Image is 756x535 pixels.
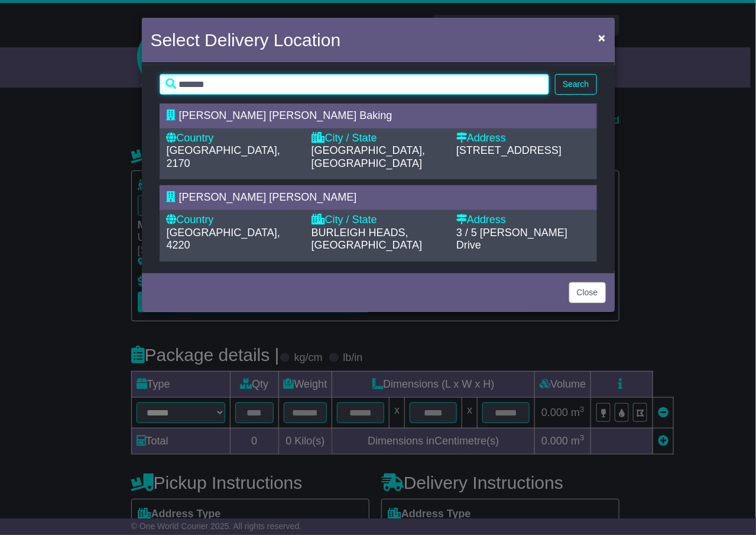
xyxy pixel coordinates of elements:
[312,132,444,145] div: City / State
[456,132,589,145] div: Address
[312,227,422,252] span: BURLEIGH HEADS, [GEOGRAPHIC_DATA]
[569,282,606,303] button: Close
[312,144,425,169] span: [GEOGRAPHIC_DATA], [GEOGRAPHIC_DATA]
[592,25,611,50] button: Close
[167,227,280,252] span: [GEOGRAPHIC_DATA], 4220
[312,214,444,227] div: City / State
[167,144,280,169] span: [GEOGRAPHIC_DATA], 2170
[456,214,589,227] div: Address
[456,227,567,252] span: 3 / 5 [PERSON_NAME] Drive
[167,214,300,227] div: Country
[555,74,596,95] button: Search
[151,27,341,53] h4: Select Delivery Location
[598,31,605,44] span: ×
[179,109,392,121] span: [PERSON_NAME] [PERSON_NAME] Baking
[179,191,357,203] span: [PERSON_NAME] [PERSON_NAME]
[167,132,300,145] div: Country
[456,144,562,156] span: [STREET_ADDRESS]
